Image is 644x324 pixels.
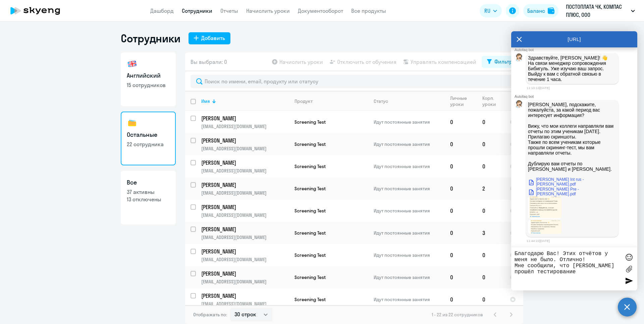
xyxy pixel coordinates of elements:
span: Screening Test [294,274,326,280]
td: 0 [445,288,477,311]
span: Screening Test [294,296,326,302]
textarea: Благодарю Вас! Этих отчётов у меня не было. Отлично! Мне сообщили, что [PERSON_NAME] прошёл тести... [515,251,621,287]
p: Идут постоянные занятия [374,208,444,214]
div: Статус [374,98,444,104]
img: image.png [528,220,561,234]
span: RU [484,7,490,15]
p: Идут постоянные занятия [374,252,444,258]
span: Screening Test [294,230,326,236]
a: Все37 активны13 отключены [121,171,176,225]
a: [PERSON_NAME][EMAIL_ADDRESS][DOMAIN_NAME] [201,181,289,196]
p: [PERSON_NAME] [201,248,289,255]
h1: Сотрудники [121,32,180,45]
p: [EMAIL_ADDRESS][DOMAIN_NAME] [201,256,289,262]
td: 0 [445,155,477,177]
span: Screening Test [294,252,326,258]
p: [PERSON_NAME] [201,203,289,211]
input: Поиск по имени, email, продукту или статусу [191,75,518,88]
h3: Все [127,178,170,187]
h3: Остальные [127,130,170,139]
span: Screening Test [294,163,326,169]
p: [EMAIL_ADDRESS][DOMAIN_NAME] [201,301,289,307]
div: Баланс [527,7,545,15]
p: Идут постоянные занятия [374,186,444,192]
td: 0 [445,133,477,155]
a: Начислить уроки [246,7,290,14]
p: [PERSON_NAME], подскажите, пожалуйста, за какой период вас интересует информация? Вижу, что мои к... [528,102,616,177]
a: [PERSON_NAME] Pre - [PERSON_NAME].pdf [528,187,616,196]
time: 11:44:22[DATE] [527,239,550,243]
p: [EMAIL_ADDRESS][DOMAIN_NAME] [201,234,289,240]
button: Фильтр [482,56,518,68]
a: [PERSON_NAME][EMAIL_ADDRESS][DOMAIN_NAME] [201,203,289,218]
p: [EMAIL_ADDRESS][DOMAIN_NAME] [201,168,289,174]
p: [PERSON_NAME] [201,292,289,299]
a: Дашборд [150,7,174,14]
div: Имя [201,98,289,104]
td: 3 [477,222,504,244]
a: [PERSON_NAME][EMAIL_ADDRESS][DOMAIN_NAME] [201,292,289,307]
a: [PERSON_NAME][EMAIL_ADDRESS][DOMAIN_NAME] [201,137,289,152]
a: Английский15 сотрудников [121,52,176,106]
span: Screening Test [294,208,326,214]
div: Фильтр [494,57,513,66]
div: Корп. уроки [482,95,504,107]
td: 0 [477,200,504,222]
a: [PERSON_NAME] Int rus - [PERSON_NAME].pdf [528,177,616,187]
p: [PERSON_NAME] [201,270,289,277]
p: Идут постоянные занятия [374,296,444,302]
td: 0 [445,222,477,244]
h3: Английский [127,71,170,80]
a: Отчеты [220,7,238,14]
a: Сотрудники [182,7,212,14]
div: Autofaq bot [515,94,637,98]
p: [PERSON_NAME] [201,226,289,233]
p: Идут постоянные занятия [374,163,444,169]
div: Продукт [294,98,313,104]
td: 2 [477,177,504,200]
label: Лимит 10 файлов [624,264,634,274]
img: bot avatar [515,53,523,63]
td: 0 [477,111,504,133]
span: Отображать по: [193,312,227,318]
p: [EMAIL_ADDRESS][DOMAIN_NAME] [201,279,289,285]
p: 13 отключены [127,196,170,203]
button: ПОСТОПЛАТА ЧК, КОМПАС ПЛЮС, ООО [562,3,638,19]
button: RU [480,4,502,17]
p: [PERSON_NAME] [201,115,289,122]
time: 11:10:13[DATE] [527,86,550,90]
img: english [127,58,138,69]
td: 0 [445,177,477,200]
a: Остальные22 сотрудника [121,112,176,165]
a: Все продукты [351,7,386,14]
td: 0 [477,155,504,177]
td: 0 [445,111,477,133]
img: others [127,118,138,128]
p: 37 активны [127,188,170,196]
button: Добавить [189,32,230,44]
div: Статус [374,98,388,104]
p: [EMAIL_ADDRESS][DOMAIN_NAME] [201,146,289,152]
div: Имя [201,98,210,104]
p: [PERSON_NAME] [201,137,289,144]
span: Вы выбрали: 0 [191,58,227,66]
p: Идут постоянные занятия [374,230,444,236]
span: Screening Test [294,141,326,147]
td: 0 [445,244,477,266]
div: Личные уроки [450,95,477,107]
td: 0 [477,266,504,288]
td: 0 [445,266,477,288]
td: 0 [477,288,504,311]
div: Корп. уроки [482,95,498,107]
a: [PERSON_NAME][EMAIL_ADDRESS][DOMAIN_NAME] [201,248,289,262]
p: 22 сотрудника [127,140,170,148]
button: Балансbalance [523,4,558,17]
p: ПОСТОПЛАТА ЧК, КОМПАС ПЛЮС, ООО [566,3,628,19]
a: Документооборот [298,7,343,14]
p: [PERSON_NAME] [201,159,289,166]
a: [PERSON_NAME][EMAIL_ADDRESS][DOMAIN_NAME] [201,226,289,240]
span: 1 - 22 из 22 сотрудников [432,312,483,318]
img: balance [548,7,554,14]
img: bot avatar [515,100,523,110]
